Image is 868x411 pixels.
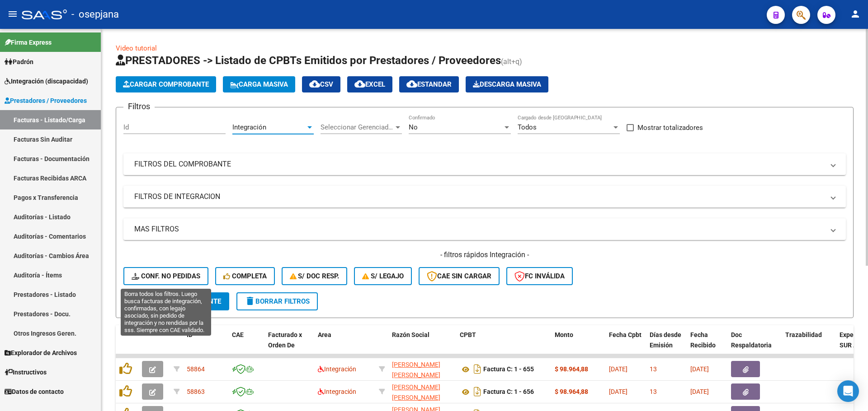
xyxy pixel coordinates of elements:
[132,272,200,280] span: Conf. no pedidas
[228,325,264,365] datatable-header-cell: CAE
[223,272,267,280] span: Completa
[456,325,551,365] datatable-header-cell: CPBT
[555,388,588,395] strong: $ 98.964,88
[264,325,314,365] datatable-header-cell: Facturado x Orden De
[690,331,716,349] span: Fecha Recibido
[183,325,228,365] datatable-header-cell: ID
[501,57,522,66] span: (alt+q)
[230,80,288,88] span: Carga Masiva
[650,365,657,373] span: 13
[5,76,88,86] span: Integración (discapacidad)
[123,218,846,240] mat-expansion-panel-header: MAS FILTROS
[5,387,64,397] span: Datos de contacto
[483,366,534,373] strong: Factura C: 1 - 655
[690,365,709,373] span: [DATE]
[245,296,255,306] mat-icon: delete
[637,122,703,133] span: Mostrar totalizadores
[187,365,205,373] span: 58864
[392,383,440,401] span: [PERSON_NAME] [PERSON_NAME]
[116,44,157,52] a: Video tutorial
[354,267,412,285] button: S/ legajo
[123,100,155,113] h3: Filtros
[134,192,824,202] mat-panel-title: FILTROS DE INTEGRACION
[392,361,440,379] span: [PERSON_NAME] [PERSON_NAME]
[466,76,548,92] button: Descarga Masiva
[473,80,541,88] span: Descarga Masiva
[134,224,824,234] mat-panel-title: MAS FILTROS
[727,325,782,365] datatable-header-cell: Doc Respaldatoria
[5,37,52,47] span: Firma Express
[123,186,846,208] mat-expansion-panel-header: FILTROS DE INTEGRACION
[506,267,573,285] button: FC Inválida
[392,331,429,338] span: Razón Social
[782,325,836,365] datatable-header-cell: Trazabilidad
[460,331,476,338] span: CPBT
[388,325,456,365] datatable-header-cell: Razón Social
[731,331,772,349] span: Doc Respaldatoria
[215,267,275,285] button: Completa
[392,382,453,401] div: 27190401141
[245,297,310,305] span: Borrar Filtros
[223,76,295,92] button: Carga Masiva
[362,272,404,280] span: S/ legajo
[406,80,452,88] span: Estandar
[609,365,627,373] span: [DATE]
[347,76,392,92] button: EXCEL
[321,123,394,131] span: Seleccionar Gerenciador
[5,348,77,358] span: Explorador de Archivos
[354,80,385,88] span: EXCEL
[409,123,418,131] span: No
[427,272,491,280] span: CAE SIN CARGAR
[282,267,348,285] button: S/ Doc Resp.
[123,267,208,285] button: Conf. no pedidas
[5,96,87,106] span: Prestadores / Proveedores
[555,365,588,373] strong: $ 98.964,88
[132,296,142,306] mat-icon: search
[268,331,302,349] span: Facturado x Orden De
[7,9,18,19] mat-icon: menu
[123,80,209,88] span: Cargar Comprobante
[132,297,221,305] span: Buscar Comprobante
[518,123,537,131] span: Todos
[5,57,33,67] span: Padrón
[116,76,216,92] button: Cargar Comprobante
[123,292,229,310] button: Buscar Comprobante
[399,76,459,92] button: Estandar
[466,76,548,92] app-download-masive: Descarga masiva de comprobantes (adjuntos)
[232,123,266,131] span: Integración
[232,331,244,338] span: CAE
[354,79,365,89] mat-icon: cloud_download
[850,9,861,19] mat-icon: person
[646,325,687,365] datatable-header-cell: Días desde Emisión
[392,360,453,379] div: 27190401141
[605,325,646,365] datatable-header-cell: Fecha Cpbt
[514,272,565,280] span: FC Inválida
[302,76,340,92] button: CSV
[555,331,573,338] span: Monto
[318,388,356,395] span: Integración
[5,367,47,377] span: Instructivos
[309,80,333,88] span: CSV
[318,365,356,373] span: Integración
[318,331,331,338] span: Area
[837,380,859,402] div: Open Intercom Messenger
[609,331,642,338] span: Fecha Cpbt
[187,331,193,338] span: ID
[551,325,605,365] datatable-header-cell: Monto
[236,292,318,310] button: Borrar Filtros
[123,250,846,260] h4: - filtros rápidos Integración -
[785,331,822,338] span: Trazabilidad
[419,267,500,285] button: CAE SIN CARGAR
[71,5,119,24] span: - osepjana
[687,325,727,365] datatable-header-cell: Fecha Recibido
[472,362,483,376] i: Descargar documento
[690,388,709,395] span: [DATE]
[650,331,681,349] span: Días desde Emisión
[314,325,375,365] datatable-header-cell: Area
[116,54,501,67] span: PRESTADORES -> Listado de CPBTs Emitidos por Prestadores / Proveedores
[650,388,657,395] span: 13
[134,159,824,169] mat-panel-title: FILTROS DEL COMPROBANTE
[123,153,846,175] mat-expansion-panel-header: FILTROS DEL COMPROBANTE
[472,384,483,399] i: Descargar documento
[290,272,340,280] span: S/ Doc Resp.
